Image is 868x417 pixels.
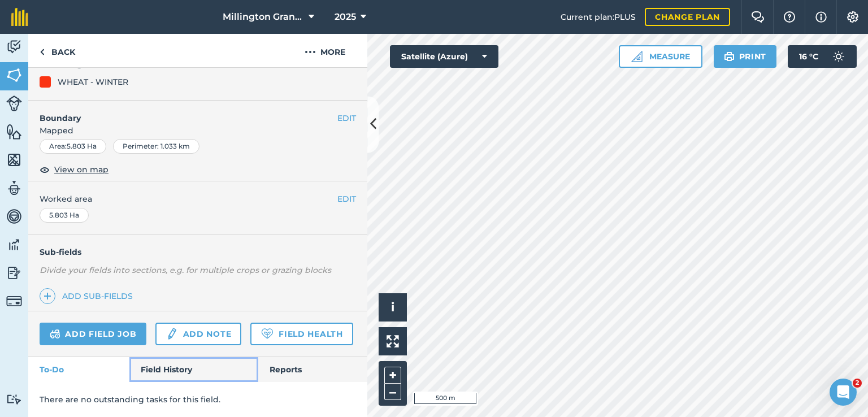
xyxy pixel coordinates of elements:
[40,139,106,154] div: Area : 5.803 Ha
[6,38,22,55] img: svg+xml;base64,PD94bWwgdmVyc2lvbj0iMS4wIiBlbmNvZGluZz0idXRmLTgiPz4KPCEtLSBHZW5lcmF0b3I6IEFkb2JlIE...
[28,101,337,124] h4: Boundary
[846,11,860,23] img: A cog icon
[40,193,356,205] span: Worked area
[751,11,765,23] img: Two speech bubbles overlapping with the left bubble in the forefront
[40,288,137,304] a: Add sub-fields
[645,8,730,26] a: Change plan
[58,76,128,88] div: WHEAT - WINTER
[54,163,108,176] span: View on map
[714,45,777,68] button: Print
[783,11,796,23] img: A question mark icon
[384,384,401,400] button: –
[129,357,258,382] a: Field History
[390,45,498,68] button: Satellite (Azure)
[619,45,702,68] button: Measure
[561,11,636,23] span: Current plan : PLUS
[724,50,735,63] img: svg+xml;base64,PHN2ZyB4bWxucz0iaHR0cDovL3d3dy53My5vcmcvMjAwMC9zdmciIHdpZHRoPSIxOSIgaGVpZ2h0PSIyNC...
[6,293,22,309] img: svg+xml;base64,PD94bWwgdmVyc2lvbj0iMS4wIiBlbmNvZGluZz0idXRmLTgiPz4KPCEtLSBHZW5lcmF0b3I6IEFkb2JlIE...
[6,264,22,281] img: svg+xml;base64,PD94bWwgdmVyc2lvbj0iMS4wIiBlbmNvZGluZz0idXRmLTgiPz4KPCEtLSBHZW5lcmF0b3I6IEFkb2JlIE...
[223,10,304,24] span: Millington Grange
[335,10,356,24] span: 2025
[40,163,50,176] img: svg+xml;base64,PHN2ZyB4bWxucz0iaHR0cDovL3d3dy53My5vcmcvMjAwMC9zdmciIHdpZHRoPSIxOCIgaGVpZ2h0PSIyNC...
[6,180,22,197] img: svg+xml;base64,PD94bWwgdmVyc2lvbj0iMS4wIiBlbmNvZGluZz0idXRmLTgiPz4KPCEtLSBHZW5lcmF0b3I6IEFkb2JlIE...
[40,323,146,345] a: Add field job
[250,323,353,345] a: Field Health
[113,139,199,154] div: Perimeter : 1.033 km
[384,367,401,384] button: +
[28,124,367,137] span: Mapped
[379,293,407,322] button: i
[6,67,22,84] img: svg+xml;base64,PHN2ZyB4bWxucz0iaHR0cDovL3d3dy53My5vcmcvMjAwMC9zdmciIHdpZHRoPSI1NiIgaGVpZ2h0PSI2MC...
[830,379,857,406] iframe: Intercom live chat
[631,51,643,62] img: Ruler icon
[6,236,22,253] img: svg+xml;base64,PD94bWwgdmVyc2lvbj0iMS4wIiBlbmNvZGluZz0idXRmLTgiPz4KPCEtLSBHZW5lcmF0b3I6IEFkb2JlIE...
[50,327,60,341] img: svg+xml;base64,PD94bWwgdmVyc2lvbj0iMS4wIiBlbmNvZGluZz0idXRmLTgiPz4KPCEtLSBHZW5lcmF0b3I6IEFkb2JlIE...
[283,34,367,67] button: More
[44,289,51,303] img: svg+xml;base64,PHN2ZyB4bWxucz0iaHR0cDovL3d3dy53My5vcmcvMjAwMC9zdmciIHdpZHRoPSIxNCIgaGVpZ2h0PSIyNC...
[11,8,28,26] img: fieldmargin Logo
[853,379,862,388] span: 2
[28,34,86,67] a: Back
[305,45,316,59] img: svg+xml;base64,PHN2ZyB4bWxucz0iaHR0cDovL3d3dy53My5vcmcvMjAwMC9zdmciIHdpZHRoPSIyMCIgaGVpZ2h0PSIyNC...
[337,193,356,205] button: EDIT
[337,112,356,124] button: EDIT
[40,393,356,406] p: There are no outstanding tasks for this field.
[40,265,331,275] em: Divide your fields into sections, e.g. for multiple crops or grazing blocks
[166,327,178,341] img: svg+xml;base64,PD94bWwgdmVyc2lvbj0iMS4wIiBlbmNvZGluZz0idXRmLTgiPz4KPCEtLSBHZW5lcmF0b3I6IEFkb2JlIE...
[40,163,108,176] button: View on map
[387,335,399,347] img: Four arrows, one pointing top left, one top right, one bottom right and the last bottom left
[6,151,22,168] img: svg+xml;base64,PHN2ZyB4bWxucz0iaHR0cDovL3d3dy53My5vcmcvMjAwMC9zdmciIHdpZHRoPSI1NiIgaGVpZ2h0PSI2MC...
[28,357,129,382] a: To-Do
[827,45,850,68] img: svg+xml;base64,PD94bWwgdmVyc2lvbj0iMS4wIiBlbmNvZGluZz0idXRmLTgiPz4KPCEtLSBHZW5lcmF0b3I6IEFkb2JlIE...
[6,208,22,225] img: svg+xml;base64,PD94bWwgdmVyc2lvbj0iMS4wIiBlbmNvZGluZz0idXRmLTgiPz4KPCEtLSBHZW5lcmF0b3I6IEFkb2JlIE...
[28,246,367,258] h4: Sub-fields
[788,45,857,68] button: 16 °C
[40,208,89,223] div: 5.803 Ha
[391,300,394,314] span: i
[6,95,22,111] img: svg+xml;base64,PD94bWwgdmVyc2lvbj0iMS4wIiBlbmNvZGluZz0idXRmLTgiPz4KPCEtLSBHZW5lcmF0b3I6IEFkb2JlIE...
[815,10,827,24] img: svg+xml;base64,PHN2ZyB4bWxucz0iaHR0cDovL3d3dy53My5vcmcvMjAwMC9zdmciIHdpZHRoPSIxNyIgaGVpZ2h0PSIxNy...
[258,357,367,382] a: Reports
[6,394,22,405] img: svg+xml;base64,PD94bWwgdmVyc2lvbj0iMS4wIiBlbmNvZGluZz0idXRmLTgiPz4KPCEtLSBHZW5lcmF0b3I6IEFkb2JlIE...
[799,45,818,68] span: 16 ° C
[40,45,45,59] img: svg+xml;base64,PHN2ZyB4bWxucz0iaHR0cDovL3d3dy53My5vcmcvMjAwMC9zdmciIHdpZHRoPSI5IiBoZWlnaHQ9IjI0Ii...
[155,323,241,345] a: Add note
[6,123,22,140] img: svg+xml;base64,PHN2ZyB4bWxucz0iaHR0cDovL3d3dy53My5vcmcvMjAwMC9zdmciIHdpZHRoPSI1NiIgaGVpZ2h0PSI2MC...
